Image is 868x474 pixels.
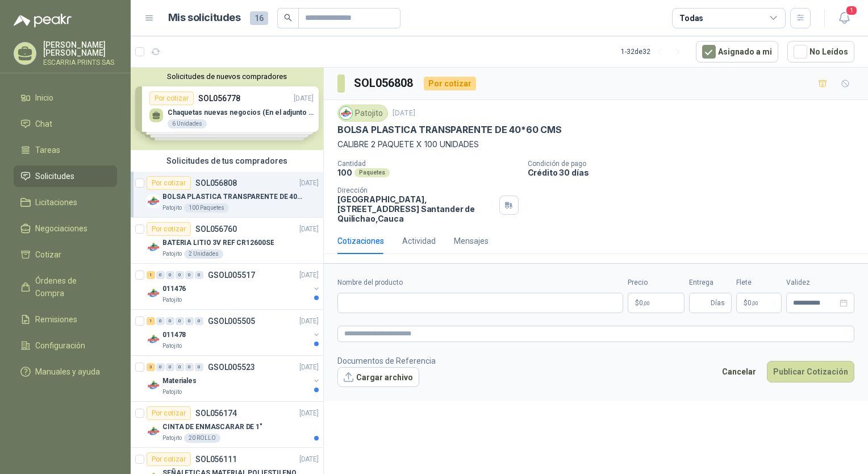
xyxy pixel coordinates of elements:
a: 1 0 0 0 0 0 GSOL005517[DATE] Company Logo011476Patojito [147,268,321,305]
div: 0 [185,271,194,279]
span: Solicitudes [35,170,74,182]
div: Solicitudes de tus compradores [131,150,323,172]
img: Company Logo [147,332,160,346]
p: [PERSON_NAME] [PERSON_NAME] [43,41,117,57]
p: SOL056808 [195,179,237,187]
p: $0,00 [628,293,685,313]
a: Órdenes de Compra [14,270,117,304]
div: 100 Paquetes [184,203,229,213]
label: Validez [786,277,854,288]
p: Materiales [162,376,197,386]
span: Días [711,293,725,313]
a: Por cotizarSOL056174[DATE] Company LogoCINTA DE ENMASCARAR DE 1"Patojito20 ROLLO [131,402,323,448]
div: 0 [176,317,184,325]
div: Por cotizar [424,77,476,90]
button: Asignado a mi [696,41,778,63]
p: Cantidad [337,160,519,168]
span: Negociaciones [35,222,87,235]
span: 1 [845,5,858,16]
p: BOLSA PLASTICA TRANSPARENTE DE 40*60 CMS [162,192,304,202]
p: Crédito 30 días [528,168,864,177]
div: Por cotizar [147,176,191,190]
p: BOLSA PLASTICA TRANSPARENTE DE 40*60 CMS [337,124,562,136]
a: Por cotizarSOL056808[DATE] Company LogoBOLSA PLASTICA TRANSPARENTE DE 40*60 CMSPatojito100 Paquetes [131,172,323,218]
label: Precio [628,277,685,288]
p: CINTA DE ENMASCARAR DE 1" [162,422,262,433]
p: Patojito [162,296,182,305]
p: 100 [337,168,352,177]
p: GSOL005523 [208,363,255,371]
div: 20 ROLLO [184,434,220,443]
span: ,00 [643,300,650,306]
p: Condición de pago [528,160,864,168]
p: SOL056111 [195,455,237,463]
div: 0 [195,363,203,371]
p: SOL056174 [195,409,237,417]
img: Company Logo [340,107,352,119]
h3: SOL056808 [354,74,415,92]
a: Chat [14,113,117,135]
div: 0 [185,363,194,371]
div: Actividad [402,235,436,247]
button: Cancelar [716,361,762,382]
p: SOL056760 [195,225,237,233]
p: [DATE] [393,108,415,119]
span: search [284,14,292,22]
div: 2 Unidades [184,250,223,259]
p: Documentos de Referencia [337,355,436,367]
span: 0 [639,300,650,306]
div: Solicitudes de nuevos compradoresPor cotizarSOL056778[DATE] Chaquetas nuevas negocios (En el adju... [131,68,323,150]
div: 3 [147,363,155,371]
button: No Leídos [787,41,854,63]
div: 0 [176,363,184,371]
a: 3 0 0 0 0 0 GSOL005523[DATE] Company LogoMaterialesPatojito [147,360,321,397]
p: [GEOGRAPHIC_DATA], [STREET_ADDRESS] Santander de Quilichao , Cauca [337,194,495,223]
span: Chat [35,118,52,130]
a: Inicio [14,87,117,109]
div: 0 [166,363,174,371]
span: Manuales y ayuda [35,365,100,378]
span: Licitaciones [35,196,77,209]
div: Todas [679,12,703,24]
p: ESCARRIA PRINTS SAS [43,59,117,66]
div: Por cotizar [147,222,191,236]
a: Por cotizarSOL056760[DATE] Company LogoBATERIA LITIO 3V REF CR12600SEPatojito2 Unidades [131,218,323,264]
div: 0 [166,317,174,325]
p: CALIBRE 2 PAQUETE X 100 UNIDADES [337,138,854,151]
p: [DATE] [299,316,319,327]
h1: Mis solicitudes [168,10,241,26]
div: Paquetes [354,168,390,177]
p: $ 0,00 [736,293,782,313]
div: Por cotizar [147,452,191,466]
span: Configuración [35,339,85,352]
span: Inicio [35,92,53,104]
label: Entrega [689,277,732,288]
img: Company Logo [147,425,160,438]
p: [DATE] [299,454,319,465]
img: Company Logo [147,240,160,254]
span: ,00 [752,300,758,306]
p: GSOL005517 [208,271,255,279]
p: [DATE] [299,178,319,189]
label: Flete [736,277,782,288]
p: Patojito [162,203,182,213]
p: 011478 [162,330,186,340]
div: 0 [156,271,165,279]
a: Cotizar [14,244,117,265]
span: $ [744,300,748,306]
span: Cotizar [35,248,61,261]
a: Solicitudes [14,165,117,187]
div: 0 [176,271,184,279]
img: Company Logo [147,194,160,208]
div: 0 [195,271,203,279]
div: Por cotizar [147,406,191,420]
p: [DATE] [299,408,319,419]
a: Licitaciones [14,192,117,213]
a: Configuración [14,335,117,356]
div: 0 [156,363,165,371]
div: 0 [195,317,203,325]
p: Dirección [337,186,495,194]
span: 0 [748,300,758,306]
span: Remisiones [35,313,77,326]
a: Remisiones [14,309,117,330]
